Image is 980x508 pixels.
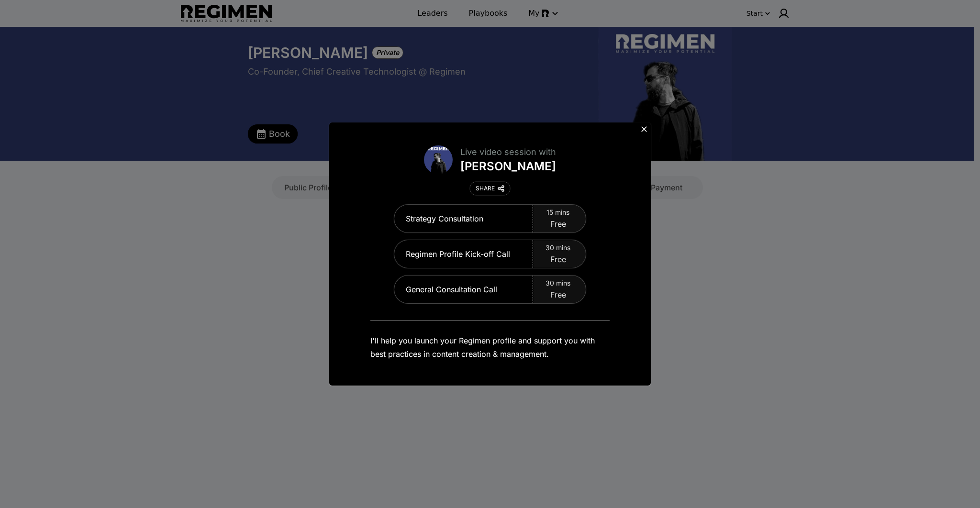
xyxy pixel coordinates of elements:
[470,182,510,195] button: SHARE
[460,145,556,159] div: Live video session with
[550,254,566,265] span: Free
[550,289,566,300] span: Free
[394,276,533,303] div: General Consultation Call
[394,205,586,232] button: Strategy Consultation15 minsFree
[546,243,570,253] span: 30 mins
[546,208,569,217] span: 15 mins
[424,145,453,174] img: avatar of Philip Sportel
[546,278,570,288] span: 30 mins
[394,240,586,268] button: Regimen Profile Kick-off Call30 minsFree
[370,334,610,361] p: I'll help you launch your Regimen profile and support you with best practices in content creation...
[394,240,533,268] div: Regimen Profile Kick-off Call
[394,276,586,303] button: General Consultation Call30 minsFree
[394,205,533,232] div: Strategy Consultation
[550,218,566,230] span: Free
[476,185,495,192] div: SHARE
[460,159,556,174] div: [PERSON_NAME]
